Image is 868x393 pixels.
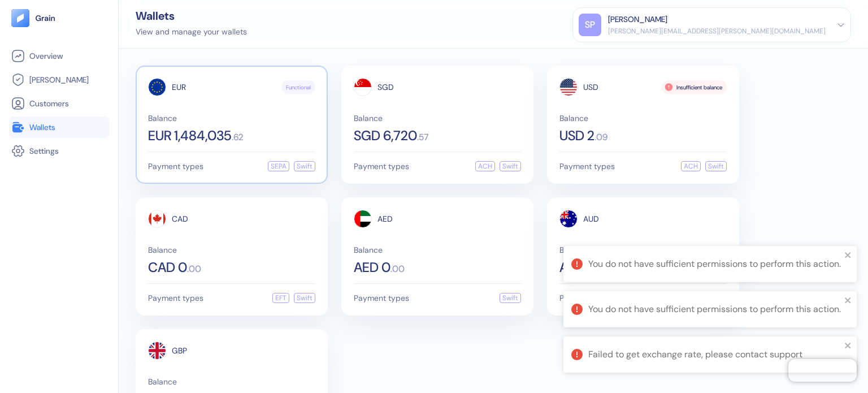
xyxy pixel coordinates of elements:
div: [PERSON_NAME] [608,14,667,25]
span: . 57 [417,133,428,142]
span: AUD [583,215,599,223]
span: SGD [377,83,394,91]
span: . 09 [594,133,607,142]
div: SEPA [268,161,289,171]
span: USD [583,83,598,91]
button: close [844,251,852,260]
div: You do not have sufficient permissions to perform this action. [588,303,841,316]
div: Failed to get exchange rate, please contact support [588,348,841,361]
img: logo-tablet-V2.svg [11,9,29,27]
a: [PERSON_NAME] [11,73,107,87]
span: AED [377,215,393,223]
span: Balance [148,246,315,254]
span: Balance [148,378,315,386]
div: ACH [475,161,495,171]
div: Insufficient balance [662,80,727,94]
span: Balance [354,114,521,122]
div: You do not have sufficient permissions to perform this action. [588,257,841,271]
div: Swift [500,161,521,171]
div: Swift [500,293,521,303]
span: [PERSON_NAME] [29,74,89,85]
img: logo [35,14,56,22]
div: EFT [272,293,289,303]
span: Wallets [29,122,55,133]
div: Swift [705,161,727,171]
div: SP [579,14,601,36]
a: Overview [11,49,107,63]
span: . 00 [390,265,405,274]
span: Overview [29,50,63,62]
button: close [844,341,852,350]
span: Payment types [354,162,409,170]
span: AUD 0 [559,261,597,274]
span: Payment types [148,294,203,302]
a: Customers [11,97,107,110]
span: SGD 6,720 [354,129,417,142]
div: Wallets [136,10,247,21]
a: Wallets [11,120,107,134]
span: Balance [559,246,727,254]
span: Payment types [559,162,615,170]
div: [PERSON_NAME][EMAIL_ADDRESS][PERSON_NAME][DOMAIN_NAME] [608,26,826,36]
span: EUR [172,83,186,91]
span: . 62 [232,133,244,142]
span: Customers [29,98,69,109]
span: AED 0 [354,261,390,274]
span: GBP [172,347,187,355]
div: Swift [294,161,315,171]
span: Payment types [148,162,203,170]
span: CAD 0 [148,261,187,274]
span: EUR 1,484,035 [148,129,232,142]
span: Payment types [354,294,409,302]
span: Functional [286,83,311,92]
span: Balance [559,114,727,122]
span: USD 2 [559,129,594,142]
span: Payment types [559,294,615,302]
a: Settings [11,144,107,158]
span: . 00 [187,265,201,274]
span: Settings [29,145,59,157]
div: Swift [294,293,315,303]
div: ACH [681,161,701,171]
div: View and manage your wallets [136,26,247,38]
iframe: Chatra live chat [788,359,857,382]
span: CAD [172,215,188,223]
span: Balance [354,246,521,254]
button: close [844,296,852,305]
span: Balance [148,114,315,122]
